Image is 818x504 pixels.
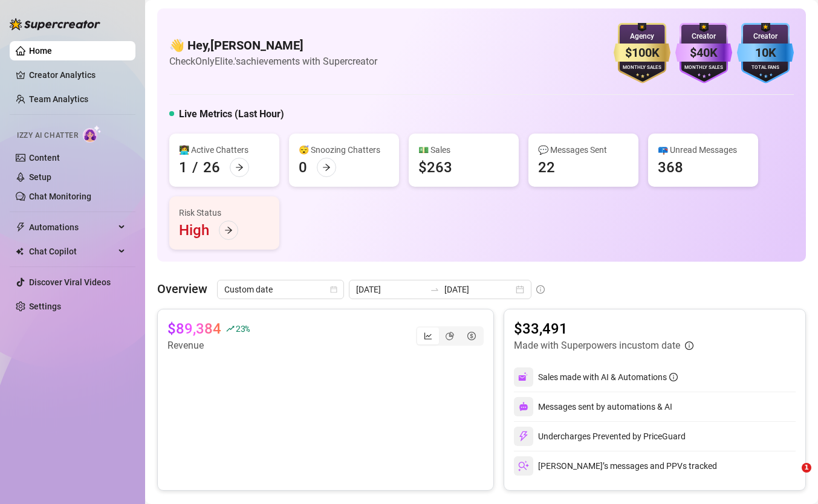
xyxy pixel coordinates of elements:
[538,143,629,157] div: 💬 Messages Sent
[330,286,337,293] span: calendar
[29,172,51,182] a: Setup
[167,319,221,338] article: $89,384
[430,285,440,294] span: to
[29,46,52,56] a: Home
[685,341,693,350] span: info-circle
[669,373,678,381] span: info-circle
[235,163,244,172] span: arrow-right
[430,285,440,294] span: swap-right
[424,332,432,340] span: line-chart
[322,163,331,172] span: arrow-right
[514,338,680,353] article: Made with Superpowers in custom date
[224,226,233,234] span: arrow-right
[29,242,115,261] span: Chat Copilot
[203,158,220,177] div: 26
[83,125,102,143] img: AI Chatter
[236,323,250,334] span: 23 %
[518,460,529,471] img: svg%3e
[514,397,672,416] div: Messages sent by automations & AI
[29,65,126,85] a: Creator Analytics
[299,158,307,177] div: 0
[658,158,683,177] div: 368
[157,280,207,298] article: Overview
[614,23,670,83] img: gold-badge-CigiZidd.svg
[16,247,24,256] img: Chat Copilot
[446,332,454,340] span: pie-chart
[518,372,529,383] img: svg%3e
[179,107,284,121] h5: Live Metrics (Last Hour)
[737,64,794,72] div: Total Fans
[226,325,235,333] span: rise
[614,64,670,72] div: Monthly Sales
[17,130,78,141] span: Izzy AI Chatter
[614,31,670,42] div: Agency
[538,370,678,384] div: Sales made with AI & Automations
[224,280,337,299] span: Custom date
[16,222,25,232] span: thunderbolt
[356,283,425,296] input: Start date
[536,285,545,294] span: info-circle
[538,158,555,177] div: 22
[675,23,732,83] img: purple-badge-B9DA21FR.svg
[675,44,732,62] div: $40K
[737,31,794,42] div: Creator
[29,192,91,201] a: Chat Monitoring
[299,143,389,157] div: 😴 Snoozing Chatters
[29,302,61,311] a: Settings
[167,338,250,353] article: Revenue
[467,332,476,340] span: dollar-circle
[444,283,513,296] input: End date
[777,463,806,492] iframe: Intercom live chat
[519,402,528,412] img: svg%3e
[737,23,794,83] img: blue-badge-DgoSNQY1.svg
[802,463,811,473] span: 1
[29,94,88,104] a: Team Analytics
[514,427,686,446] div: Undercharges Prevented by PriceGuard
[29,218,115,237] span: Automations
[29,277,111,287] a: Discover Viral Videos
[179,206,270,219] div: Risk Status
[416,326,484,346] div: segmented control
[169,54,377,69] article: Check OnlyElite.'s achievements with Supercreator
[675,31,732,42] div: Creator
[418,158,452,177] div: $263
[737,44,794,62] div: 10K
[675,64,732,72] div: Monthly Sales
[518,431,529,442] img: svg%3e
[418,143,509,157] div: 💵 Sales
[614,44,670,62] div: $100K
[658,143,748,157] div: 📪 Unread Messages
[169,37,377,54] h4: 👋 Hey, [PERSON_NAME]
[179,158,187,177] div: 1
[514,456,717,476] div: [PERSON_NAME]’s messages and PPVs tracked
[514,319,693,338] article: $33,491
[29,153,60,163] a: Content
[179,143,270,157] div: 👩‍💻 Active Chatters
[10,18,100,30] img: logo-BBDzfeDw.svg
